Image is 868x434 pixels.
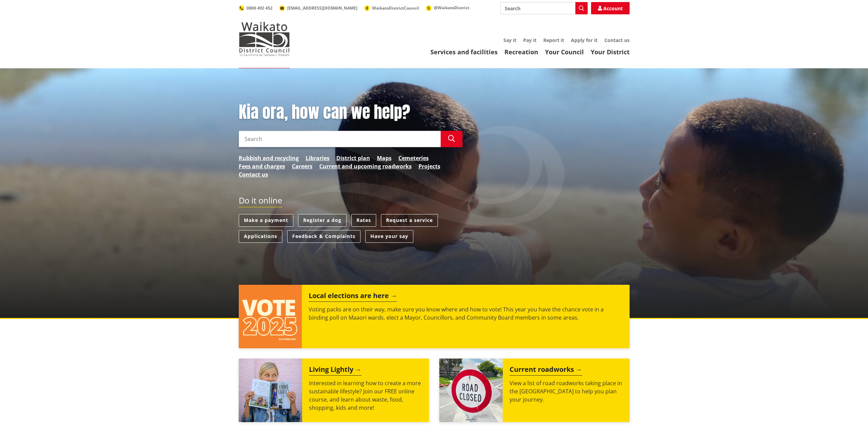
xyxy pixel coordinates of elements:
a: District plan [336,154,370,162]
span: @WaikatoDistrict [434,5,469,11]
a: @WaikatoDistrict [426,5,469,11]
h2: Living Lightly [309,365,362,376]
a: Fees and charges [239,162,285,170]
a: Libraries [306,154,329,162]
img: Waikato District Council - Te Kaunihera aa Takiwaa o Waikato [239,22,290,56]
h2: Local elections are here [309,292,397,302]
a: Your District [591,48,630,56]
span: 0800 492 452 [247,5,273,11]
h1: Kia ora, how can we help? [239,102,462,122]
span: WaikatoDistrictCouncil [372,5,419,11]
p: View a list of road roadworks taking place in the [GEOGRAPHIC_DATA] to help you plan your journey. [510,379,623,404]
a: Register a dog [298,214,347,227]
a: Report it [543,37,564,43]
h2: Current roadworks [510,365,582,376]
a: Rubbish and recycling [239,154,299,162]
a: Applications [239,230,282,243]
a: Say it [503,37,516,43]
a: Rates [351,214,376,227]
a: WaikatoDistrictCouncil [364,5,419,11]
a: Current and upcoming roadworks [319,162,412,170]
a: Pay it [523,37,536,43]
input: Search input [239,131,441,147]
a: Contact us [604,37,630,43]
a: Recreation [504,48,538,56]
a: Current roadworks View a list of road roadworks taking place in the [GEOGRAPHIC_DATA] to help you... [439,359,630,422]
a: Account [591,2,630,14]
img: Vote 2025 [239,285,302,348]
a: Make a payment [239,214,293,227]
a: 0800 492 452 [239,5,273,11]
a: Living Lightly Interested in learning how to create a more sustainable lifestyle? Join our FREE o... [239,359,429,422]
h2: Do it online [239,196,282,208]
p: Interested in learning how to create a more sustainable lifestyle? Join our FREE online course, a... [309,379,422,412]
img: Road closed sign [439,359,503,422]
a: Contact us [239,170,268,179]
img: Mainstream Green Workshop Series [239,359,302,422]
a: Maps [377,154,392,162]
p: Voting packs are on their way, make sure you know where and how to vote! This year you have the c... [309,305,622,322]
a: [EMAIL_ADDRESS][DOMAIN_NAME] [279,5,357,11]
span: [EMAIL_ADDRESS][DOMAIN_NAME] [287,5,357,11]
a: Careers [292,162,312,170]
a: Your Council [545,48,584,56]
a: Have your say [365,230,413,243]
a: Projects [418,162,440,170]
a: Request a service [381,214,438,227]
input: Search input [500,2,588,14]
a: Services and facilities [430,48,498,56]
a: Local elections are here Voting packs are on their way, make sure you know where and how to vote!... [239,285,630,348]
a: Apply for it [571,37,598,43]
a: Cemeteries [398,154,429,162]
a: Feedback & Complaints [287,230,361,243]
